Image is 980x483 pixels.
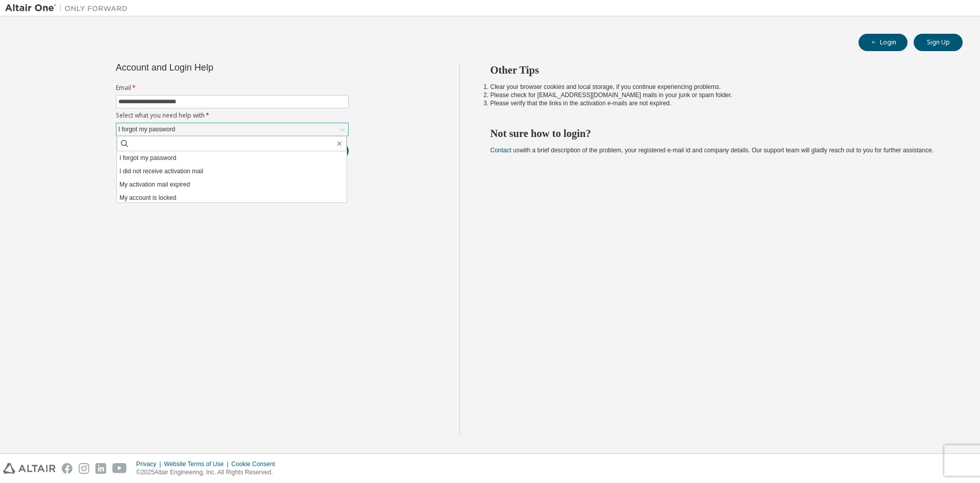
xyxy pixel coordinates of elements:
[491,91,945,99] li: Please check for [EMAIL_ADDRESS][DOMAIN_NAME] mails in your junk or spam folder.
[164,460,231,468] div: Website Terms of Use
[5,3,133,13] img: Altair One
[116,63,302,72] div: Account and Login Help
[117,124,177,135] div: I forgot my password
[491,147,934,154] span: with a brief description of the problem, your registered e-mail id and company details. Our suppo...
[116,84,349,92] label: Email
[62,463,72,474] img: facebook.svg
[491,99,945,107] li: Please verify that the links in the activation e-mails are not expired.
[95,463,106,474] img: linkedin.svg
[117,151,347,165] li: I forgot my password
[136,468,281,477] p: © 2025 Altair Engineering, Inc. All Rights Reserved.
[859,34,908,51] button: Login
[491,63,945,77] h2: Other Tips
[116,123,348,135] div: I forgot my password
[491,83,945,91] li: Clear your browser cookies and local storage, if you continue experiencing problems.
[79,463,89,474] img: instagram.svg
[231,460,281,468] div: Cookie Consent
[3,463,56,474] img: altair_logo.svg
[491,127,945,140] h2: Not sure how to login?
[914,34,963,51] button: Sign Up
[112,463,127,474] img: youtube.svg
[491,147,520,154] a: Contact us
[116,111,349,120] label: Select what you need help with
[136,460,164,468] div: Privacy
